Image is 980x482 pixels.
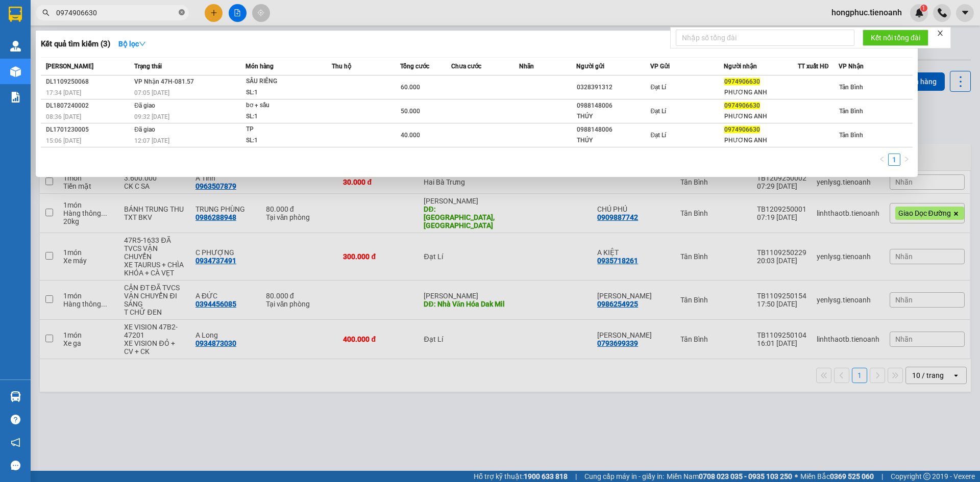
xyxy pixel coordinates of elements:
[724,126,760,133] span: 0974906630
[724,63,757,70] span: Người nhận
[41,39,110,49] h3: Kết quả tìm kiếm ( 3 )
[46,100,131,111] div: DL1807240002
[879,156,885,162] span: left
[798,63,829,70] span: TT xuất HĐ
[134,63,162,70] span: Trạng thái
[937,30,944,37] span: close
[134,126,155,133] span: Đã giao
[246,124,323,135] div: TP
[519,63,534,70] span: Nhãn
[839,132,863,139] span: Tân Bình
[246,63,274,70] span: Món hàng
[332,63,351,70] span: Thu hộ
[134,102,155,109] span: Đã giao
[651,132,667,139] span: Đạt Lí
[10,66,21,77] img: warehouse-icon
[46,137,81,144] span: 15:06 [DATE]
[246,111,323,122] div: SL: 1
[724,78,760,85] span: 0974906630
[577,100,650,111] div: 0988148006
[11,438,20,447] span: notification
[46,124,131,135] div: DL1701230005
[56,7,177,18] input: Tìm tên, số ĐT hoặc mã đơn
[839,84,863,91] span: Tân Bình
[10,41,21,52] img: warehouse-icon
[839,108,863,115] span: Tân Bình
[246,87,323,98] div: SL: 1
[724,111,797,122] div: PHƯƠNG ANH
[576,63,604,70] span: Người gửi
[134,137,169,144] span: 12:07 [DATE]
[10,391,21,402] img: warehouse-icon
[401,84,420,91] span: 60.000
[876,154,888,166] button: left
[888,154,900,166] li: 1
[246,135,323,146] div: SL: 1
[651,108,667,115] span: Đạt Lí
[134,89,169,96] span: 07:05 [DATE]
[871,32,920,43] span: Kết nối tổng đài
[46,113,81,120] span: 08:36 [DATE]
[9,7,22,22] img: logo-vxr
[246,100,323,111] div: bơ + sầu
[110,36,154,52] button: Bộ lọcdown
[118,40,146,48] strong: Bộ lọc
[401,132,420,139] span: 40.000
[134,113,169,120] span: 09:32 [DATE]
[179,8,185,18] span: close-circle
[179,9,185,15] span: close-circle
[42,9,50,16] span: search
[246,76,323,87] div: SẦU RIÊNG
[401,108,420,115] span: 50.000
[10,92,21,103] img: solution-icon
[839,63,864,70] span: VP Nhận
[724,135,797,146] div: PHƯƠNG ANH
[577,124,650,135] div: 0988148006
[46,89,81,96] span: 17:34 [DATE]
[139,40,146,47] span: down
[577,135,650,146] div: THÚY
[900,154,913,166] li: Next Page
[876,154,888,166] li: Previous Page
[577,111,650,122] div: THÚY
[451,63,481,70] span: Chưa cước
[577,82,650,93] div: 0328391312
[134,78,194,85] span: VP Nhận 47H-081.57
[889,154,900,165] a: 1
[863,30,928,46] button: Kết nối tổng đài
[400,63,429,70] span: Tổng cước
[903,156,910,162] span: right
[11,415,20,424] span: question-circle
[900,154,913,166] button: right
[11,461,20,470] span: message
[650,63,670,70] span: VP Gửi
[676,30,854,46] input: Nhập số tổng đài
[46,63,93,70] span: [PERSON_NAME]
[724,87,797,98] div: PHƯƠNG ANH
[724,102,760,109] span: 0974906630
[46,77,131,87] div: DL1109250068
[651,84,667,91] span: Đạt Lí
